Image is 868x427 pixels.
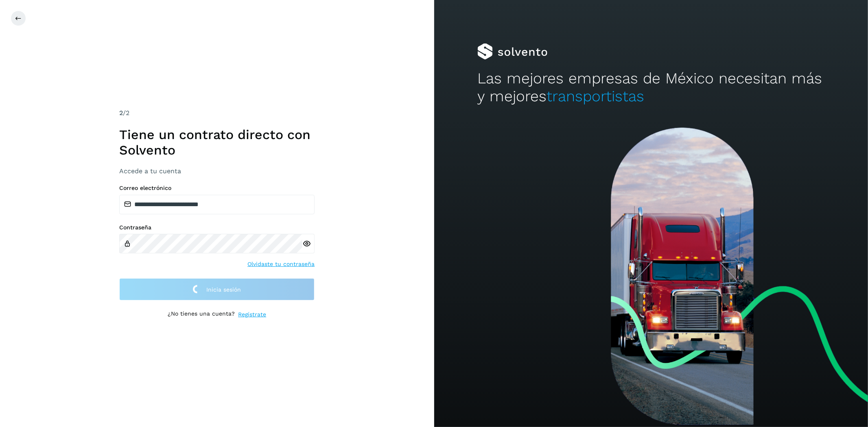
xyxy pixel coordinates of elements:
p: ¿No tienes una cuenta? [168,310,235,319]
label: Correo electrónico [119,185,315,192]
div: /2 [119,108,315,118]
a: Regístrate [238,310,266,319]
span: transportistas [547,87,644,105]
button: Inicia sesión [119,278,315,301]
span: 2 [119,109,123,117]
a: Olvidaste tu contraseña [247,260,315,268]
h2: Las mejores empresas de México necesitan más y mejores [477,70,824,106]
h3: Accede a tu cuenta [119,167,315,175]
label: Contraseña [119,224,315,231]
span: Inicia sesión [206,287,241,292]
h1: Tiene un contrato directo con Solvento [119,127,315,158]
